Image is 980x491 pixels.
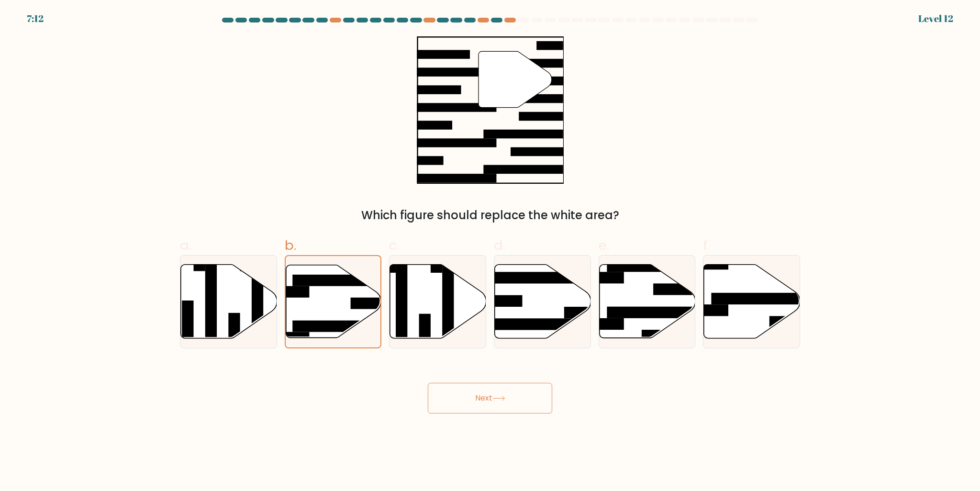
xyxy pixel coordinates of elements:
[428,383,552,413] button: Next
[703,236,710,255] span: f.
[599,236,609,255] span: e.
[180,236,191,255] span: a.
[389,236,400,255] span: c.
[479,51,552,107] g: "
[27,11,44,26] div: 7:12
[494,236,505,255] span: d.
[285,236,296,255] span: b.
[186,207,794,224] div: Which figure should replace the white area?
[918,11,953,26] div: Level 12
